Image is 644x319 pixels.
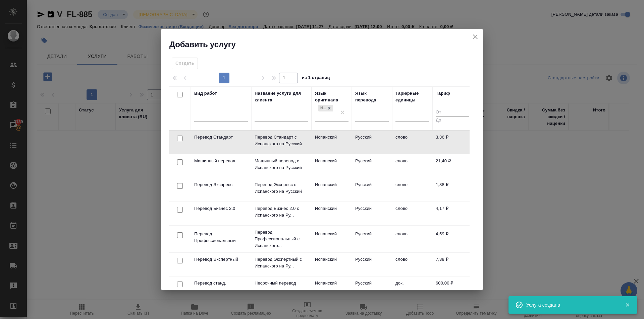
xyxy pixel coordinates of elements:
td: 21,40 ₽ [432,154,473,178]
p: Перевод Стандарт [194,134,248,141]
button: Закрыть [621,302,634,308]
p: Машинный перевод [194,158,248,164]
td: 3,36 ₽ [432,131,473,154]
p: Перевод Профессиональный с Испанского... [255,229,308,249]
input: До [436,116,469,125]
td: 4,17 ₽ [432,202,473,225]
div: Язык перевода [355,90,389,103]
td: Испанский [312,227,352,251]
p: Перевод Экспресс [194,181,248,188]
div: Испанский [318,105,326,112]
td: Испанский [312,131,352,154]
td: Испанский [312,202,352,225]
div: Тариф [436,90,450,97]
td: слово [392,154,432,178]
td: слово [392,202,432,225]
input: От [436,108,469,117]
td: 7,38 ₽ [432,253,473,276]
div: Вид работ [194,90,217,97]
p: Перевод Профессиональный [194,231,248,244]
td: Русский [352,227,392,251]
div: Тарифные единицы [395,90,429,103]
p: Несрочный перевод стандартных докумен... [255,280,308,293]
td: Русский [352,154,392,178]
td: слово [392,227,432,251]
td: 4,59 ₽ [432,227,473,251]
div: Название услуги для клиента [255,90,308,103]
h2: Добавить услугу [169,39,483,50]
button: close [470,32,480,42]
td: Русский [352,131,392,154]
p: Перевод Стандарт с Испанского на Русский [255,134,308,147]
td: Испанский [312,276,352,300]
span: из 1 страниц [302,74,330,83]
td: Испанский [312,154,352,178]
td: 1,88 ₽ [432,178,473,202]
div: Услуга создана [526,302,615,308]
p: Перевод Экспертный с Испанского на Ру... [255,256,308,269]
div: Испанский [318,104,334,112]
p: Перевод станд. несрочный [194,280,248,293]
td: слово [392,178,432,202]
p: Перевод Экспресс с Испанского на Русский [255,181,308,195]
p: Перевод Экспертный [194,256,248,263]
p: Перевод Бизнес 2.0 с Испанского на Ру... [255,205,308,219]
td: Русский [352,202,392,225]
td: Русский [352,253,392,276]
td: док. [392,276,432,300]
td: слово [392,253,432,276]
td: Русский [352,178,392,202]
td: Испанский [312,178,352,202]
td: слово [392,131,432,154]
td: Испанский [312,253,352,276]
td: Русский [352,276,392,300]
p: Машинный перевод с Испанского на Русский [255,158,308,171]
p: Перевод Бизнес 2.0 [194,205,248,212]
div: Язык оригинала [315,90,348,103]
td: 600,00 ₽ [432,276,473,300]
